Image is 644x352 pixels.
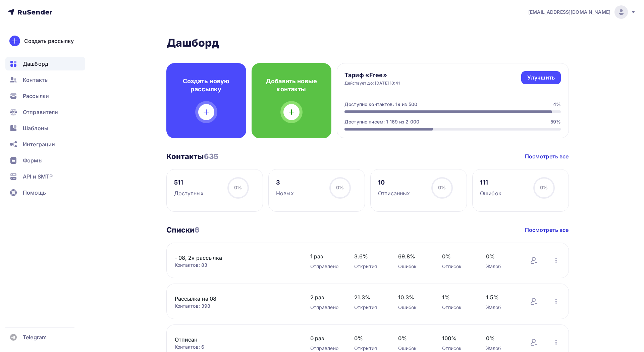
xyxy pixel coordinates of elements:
[175,336,289,344] a: Отписан
[398,293,429,301] span: 10.3%
[175,295,289,303] a: Рассылка на 08
[23,124,48,132] span: Шаблоны
[310,345,341,352] div: Отправлено
[486,293,517,301] span: 1.5%
[354,252,385,260] span: 3.6%
[5,73,85,87] a: Контакты
[354,345,385,352] div: Открытия
[486,304,517,311] div: Жалоб
[378,179,410,187] div: 10
[5,89,85,103] a: Рассылки
[344,81,400,86] div: Действует до: [DATE] 10:41
[344,71,400,79] h4: Тариф «Free»
[442,304,473,311] div: Отписок
[553,101,561,108] div: 4%
[166,225,200,235] h3: Списки
[480,179,501,187] div: 111
[398,263,429,270] div: Ошибок
[442,334,473,342] span: 100%
[234,185,242,190] span: 0%
[354,304,385,311] div: Открытия
[23,189,46,197] span: Помощь
[486,345,517,352] div: Жалоб
[344,118,419,125] div: Доступно писем: 1 169 из 2 000
[310,304,341,311] div: Отправлено
[521,71,561,84] a: Улучшить
[525,152,569,160] a: Посмотреть все
[442,293,473,301] span: 1%
[175,254,289,262] a: - 08, 2я рассылка
[5,57,85,70] a: Дашборд
[5,154,85,167] a: Формы
[378,189,410,197] div: Отписанных
[527,74,555,82] div: Улучшить
[195,225,200,234] span: 6
[23,156,43,164] span: Формы
[442,252,473,260] span: 0%
[442,263,473,270] div: Отписок
[354,293,385,301] span: 21.3%
[486,263,517,270] div: Жалоб
[23,76,49,84] span: Контакты
[442,345,473,352] div: Отписок
[310,252,341,260] span: 1 раз
[23,333,47,341] span: Telegram
[310,334,341,342] span: 0 раз
[310,263,341,270] div: Отправлено
[336,185,344,190] span: 0%
[528,9,610,15] span: [EMAIL_ADDRESS][DOMAIN_NAME]
[550,118,561,125] div: 59%
[175,303,297,309] div: Контактов: 398
[174,189,204,197] div: Доступных
[262,77,321,93] h4: Добавить новые контакты
[310,293,341,301] span: 2 раз
[23,60,48,68] span: Дашборд
[166,152,219,161] h3: Контакты
[528,5,636,19] a: [EMAIL_ADDRESS][DOMAIN_NAME]
[175,344,297,350] div: Контактов: 6
[398,345,429,352] div: Ошибок
[486,252,517,260] span: 0%
[540,185,548,190] span: 0%
[486,334,517,342] span: 0%
[175,262,297,268] div: Контактов: 83
[438,185,446,190] span: 0%
[276,179,294,187] div: 3
[344,101,417,108] div: Доступно контактов: 19 из 500
[23,172,53,181] span: API и SMTP
[24,37,74,45] div: Создать рассылку
[204,152,218,161] span: 635
[23,108,58,116] span: Отправители
[480,189,501,197] div: Ошибок
[174,179,204,187] div: 511
[276,189,294,197] div: Новых
[398,334,429,342] span: 0%
[5,105,85,119] a: Отправители
[23,140,55,148] span: Интеграции
[398,252,429,260] span: 69.8%
[177,77,235,93] h4: Создать новую рассылку
[23,92,49,100] span: Рассылки
[166,36,569,50] h2: Дашборд
[525,226,569,234] a: Посмотреть все
[354,334,385,342] span: 0%
[5,121,85,135] a: Шаблоны
[354,263,385,270] div: Открытия
[398,304,429,311] div: Ошибок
